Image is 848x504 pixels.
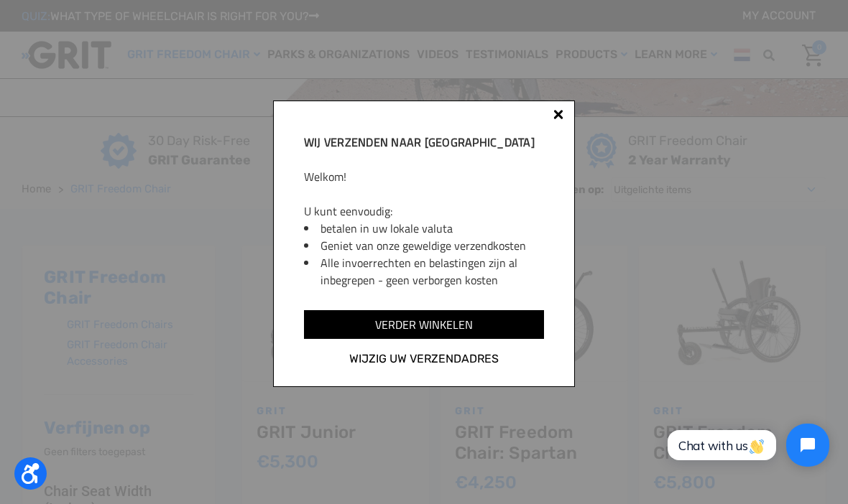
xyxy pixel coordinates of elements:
li: Geniet van onze geweldige verzendkosten [321,237,544,254]
p: Welkom! [304,168,544,185]
li: Alle invoerrechten en belastingen zijn al inbegrepen - geen verborgen kosten [321,254,544,289]
a: Wijzig uw verzendadres [304,350,544,368]
input: Verder winkelen [304,310,544,339]
h2: Wij verzenden naar [GEOGRAPHIC_DATA] [304,134,544,151]
iframe: Tidio Chat [652,411,842,479]
li: betalen in uw lokale valuta [321,220,544,237]
p: U kunt eenvoudig: [304,202,544,220]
